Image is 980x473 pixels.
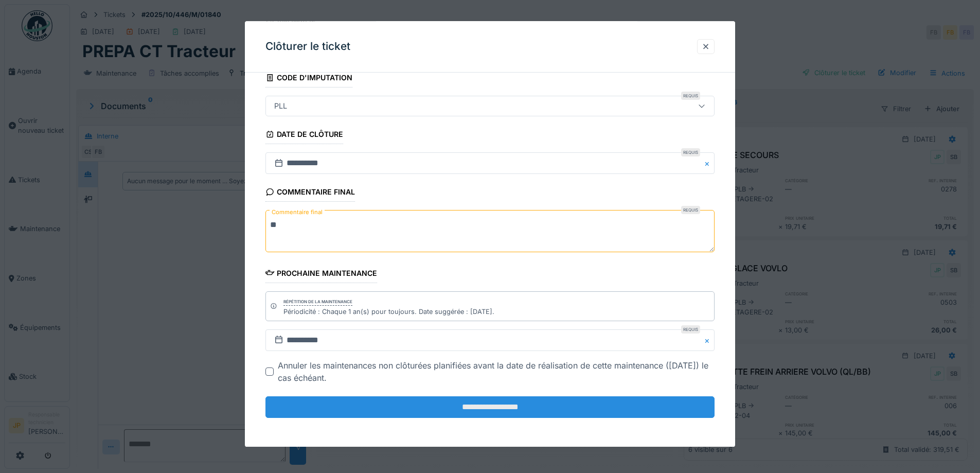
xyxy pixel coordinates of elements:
div: Prochaine maintenance [265,266,377,283]
button: Close [703,329,715,351]
button: Close [703,153,715,174]
div: Annuler les maintenances non clôturées planifiées avant la date de réalisation de cette maintenan... [278,359,715,384]
div: Requis [681,149,700,157]
div: Commentaire final [265,185,355,202]
div: Code d'imputation [265,70,352,87]
label: Commentaire final [270,206,325,219]
div: Requis [681,325,700,334]
div: Requis [681,206,700,215]
div: Requis [681,92,700,100]
div: Répétition de la maintenance [283,299,352,306]
div: Périodicité : Chaque 1 an(s) pour toujours. Date suggérée : [DATE]. [283,307,494,317]
div: PLL [270,101,291,112]
div: Date de clôture [265,127,343,145]
h3: Clôturer le ticket [265,40,350,53]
